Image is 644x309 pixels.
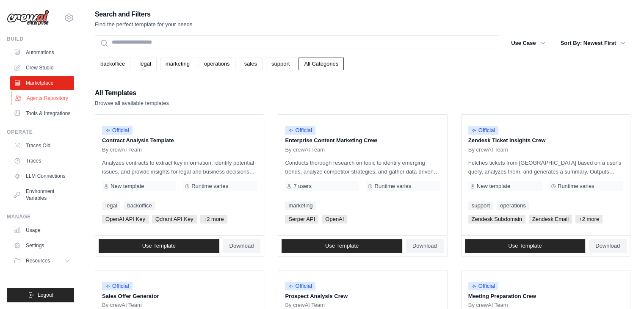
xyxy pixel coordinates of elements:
[497,201,529,210] a: operations
[285,302,325,309] span: By crewAI Team
[10,169,74,183] a: LLM Connections
[468,136,623,145] p: Zendesk Ticket Insights Crew
[293,183,312,190] span: 7 users
[160,58,195,70] a: marketing
[285,136,440,145] p: Enterprise Content Marketing Crew
[468,126,499,135] span: Official
[406,239,444,253] a: Download
[468,201,493,210] a: support
[102,292,257,301] p: Sales Offer Generator
[102,158,257,176] p: Analyzes contracts to extract key information, identify potential issues, and provide insights fo...
[102,215,149,223] span: OpenAI API Key
[7,10,49,26] img: Logo
[7,36,74,42] div: Build
[10,239,74,252] a: Settings
[229,243,254,249] span: Download
[102,146,142,153] span: By crewAI Team
[465,239,586,253] a: Use Template
[102,282,133,290] span: Official
[191,183,228,190] span: Runtime varies
[595,243,620,249] span: Download
[152,215,197,223] span: Qdrant API Key
[200,215,227,223] span: +2 more
[529,215,572,223] span: Zendesk Email
[575,215,603,223] span: +2 more
[374,183,411,190] span: Runtime varies
[468,282,499,290] span: Official
[95,99,169,108] p: Browse all available templates
[10,154,74,168] a: Traces
[95,87,169,99] h2: All Templates
[266,58,295,70] a: support
[38,292,53,298] span: Logout
[285,146,325,153] span: By crewAI Team
[102,136,257,145] p: Contract Analysis Template
[10,185,74,205] a: Environment Variables
[111,183,144,190] span: New template
[468,158,623,176] p: Fetches tickets from [GEOGRAPHIC_DATA] based on a user's query, analyzes them, and generates a su...
[468,292,623,301] p: Meeting Preparation Crew
[7,213,74,220] div: Manage
[99,239,219,253] a: Use Template
[10,254,74,268] button: Resources
[508,243,542,249] span: Use Template
[468,146,508,153] span: By crewAI Team
[285,282,315,290] span: Official
[7,288,74,302] button: Logout
[589,239,627,253] a: Download
[11,91,75,105] a: Agents Repository
[102,302,142,309] span: By crewAI Team
[558,183,594,190] span: Runtime varies
[10,46,74,59] a: Automations
[102,126,133,135] span: Official
[124,201,155,210] a: backoffice
[285,158,440,176] p: Conducts thorough research on topic to identify emerging trends, analyze competitor strategies, a...
[95,8,193,20] h2: Search and Filters
[7,129,74,135] div: Operate
[285,292,440,301] p: Prospect Analysis Crew
[282,239,402,253] a: Use Template
[477,183,510,190] span: New template
[285,126,315,135] span: Official
[285,201,316,210] a: marketing
[142,243,176,249] span: Use Template
[95,58,130,70] a: backoffice
[223,239,261,253] a: Download
[239,58,263,70] a: sales
[10,139,74,152] a: Traces Old
[199,58,235,70] a: operations
[10,76,74,90] a: Marketplace
[134,58,156,70] a: legal
[468,302,508,309] span: By crewAI Team
[506,36,550,51] button: Use Case
[325,243,359,249] span: Use Template
[412,243,437,249] span: Download
[468,215,525,223] span: Zendesk Subdomain
[102,201,120,210] a: legal
[322,215,347,223] span: OpenAI
[299,58,344,70] a: All Categories
[95,20,193,29] p: Find the perfect template for your needs
[26,257,50,264] span: Resources
[10,61,74,74] a: Crew Studio
[285,215,318,223] span: Serper API
[10,223,74,237] a: Usage
[556,36,630,51] button: Sort By: Newest First
[10,107,74,120] a: Tools & Integrations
